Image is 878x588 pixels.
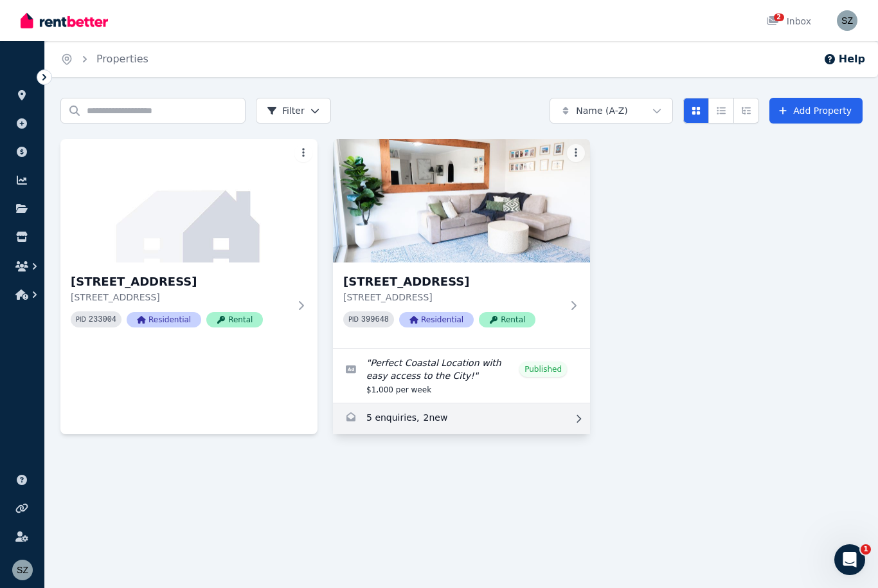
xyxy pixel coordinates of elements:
[71,273,289,291] h3: [STREET_ADDRESS]
[343,273,562,291] h3: [STREET_ADDRESS]
[733,98,759,124] button: Expanded list view
[567,144,585,162] button: More options
[348,316,359,323] small: PID
[96,53,148,65] a: Properties
[683,98,709,124] button: Card view
[834,544,865,575] iframe: Intercom live chat
[256,98,331,124] button: Filter
[89,315,116,324] code: 233004
[769,98,863,124] a: Add Property
[127,312,201,327] span: Residential
[576,104,628,117] span: Name (A-Z)
[206,312,263,327] span: Rental
[774,14,784,21] span: 2
[267,104,305,117] span: Filter
[708,98,734,124] button: Compact list view
[71,291,289,304] p: [STREET_ADDRESS]
[12,560,33,580] img: Shemaine Zarb
[683,98,759,124] div: View options
[294,144,312,162] button: More options
[60,139,318,348] a: 3/20 Dutruc Street, Randwick[STREET_ADDRESS][STREET_ADDRESS]PID 233004ResidentialRental
[837,10,857,31] img: Shemaine Zarb
[333,349,590,403] a: Edit listing: Perfect Coastal Location with easy access to the City!
[766,15,811,28] div: Inbox
[479,312,535,327] span: Rental
[361,315,389,324] code: 399648
[861,544,871,555] span: 1
[333,139,590,262] img: 7/2-4 Fern St, Randwick
[550,98,673,124] button: Name (A-Z)
[45,41,164,77] nav: Breadcrumb
[21,11,108,30] img: RentBetter
[60,139,318,262] img: 3/20 Dutruc Street, Randwick
[823,51,865,67] button: Help
[333,403,590,434] a: Enquiries for 7/2-4 Fern St, Randwick
[333,139,590,348] a: 7/2-4 Fern St, Randwick[STREET_ADDRESS][STREET_ADDRESS]PID 399648ResidentialRental
[399,312,474,327] span: Residential
[343,291,562,304] p: [STREET_ADDRESS]
[76,316,86,323] small: PID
